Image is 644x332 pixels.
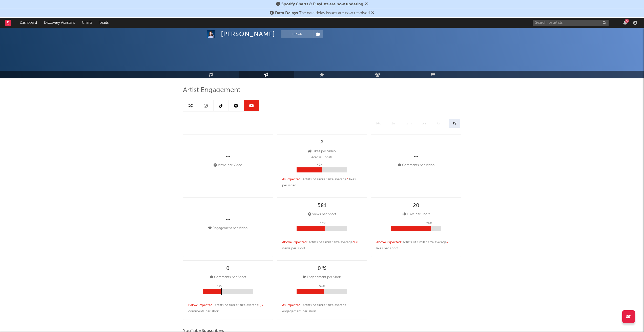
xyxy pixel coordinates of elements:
[433,119,446,128] div: 6m
[318,203,326,209] div: 581
[281,30,313,38] button: Track
[221,30,275,38] div: [PERSON_NAME]
[311,154,333,161] p: Across 0 posts
[388,119,400,128] div: 1m
[226,266,230,272] div: 0
[308,148,336,154] div: Likes per Video
[449,119,460,128] div: 1y
[403,211,430,217] div: Likes per Short
[352,241,358,244] span: 368
[282,178,301,181] span: As Expected
[188,302,268,315] div: : Artists of similar size average comments per short .
[303,274,341,280] div: Engagement per Short
[533,20,609,26] input: Search for artists
[282,176,362,189] div: : Artists of similar size average likes per video .
[398,162,434,168] div: Comments per Video
[346,304,348,307] span: 0
[214,162,242,168] div: Views per Video
[217,283,222,290] p: 37 %
[275,11,370,15] span: : The data delay issues are now resolved
[282,304,301,307] span: As Expected
[281,2,363,6] span: Spotify Charts & Playlists are now updating
[282,302,362,315] div: : Artists of similar size average engagement per short .
[447,241,448,244] span: 7
[40,18,78,28] a: Discovery Assistant
[371,11,374,15] span: Dismiss
[317,162,323,168] p: 49 %
[320,140,323,146] div: 2
[426,220,432,227] p: 79 %
[413,203,419,209] div: 20
[346,178,348,181] span: 3
[376,241,401,244] span: Above Expected
[225,217,231,223] div: --
[210,274,246,280] div: Comments per Short
[208,225,247,231] div: Engagement per Video
[413,154,419,160] div: --
[16,18,40,28] a: Dashboard
[319,283,325,290] p: 54 %
[78,18,96,28] a: Charts
[625,19,629,23] div: 78
[282,239,362,252] div: : Artists of similar size average views per short .
[320,220,326,227] p: 55 %
[258,304,263,307] span: 0,3
[308,211,336,217] div: Views per Short
[623,21,627,25] button: 78
[318,266,326,272] div: 0 %
[365,2,368,6] span: Dismiss
[183,87,240,93] span: Artist Engagement
[275,11,298,15] span: Data Delays
[372,119,385,128] div: 14d
[225,154,231,160] div: --
[403,119,416,128] div: 2m
[418,119,431,128] div: 3m
[282,241,307,244] span: Above Expected
[96,18,112,28] a: Leads
[376,239,456,252] div: : Artists of similar size average likes per short .
[188,304,213,307] span: Below Expected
